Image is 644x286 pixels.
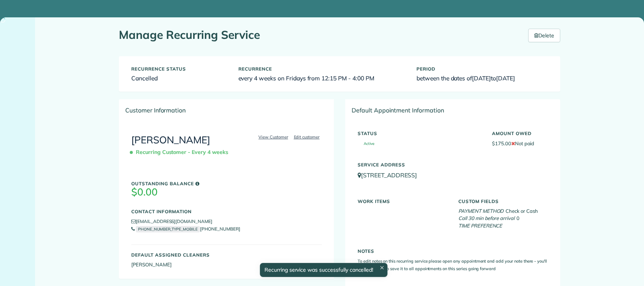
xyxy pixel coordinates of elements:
[458,223,502,229] em: TIME PREFERENCE
[131,252,322,257] h5: Default Assigned Cleaners
[458,199,548,204] h5: Custom Fields
[472,74,491,82] span: [DATE]
[119,100,334,121] div: Customer Information
[260,263,387,277] div: Recurring service was successfully cancelled!
[256,134,290,140] a: View Customer
[131,75,227,81] h6: Cancelled
[238,66,406,71] h5: Recurrence
[492,131,548,136] h5: Amount Owed
[358,171,548,180] p: [STREET_ADDRESS]
[131,66,227,71] h5: Recurrence status
[131,226,240,232] a: PHONE_NUMBER_TYPE_MOBILE[PHONE_NUMBER]
[358,142,374,146] span: Active
[136,226,200,232] small: PHONE_NUMBER_TYPE_MOBILE
[238,75,406,81] h6: every 4 weeks on Fridays from 12:15 PM - 4:00 PM
[292,134,322,140] a: Edit customer
[119,29,517,41] h1: Manage Recurring Service
[417,66,548,71] h5: Period
[131,187,322,198] h3: $0.00
[131,134,210,146] a: [PERSON_NAME]
[358,199,447,204] h5: Work Items
[131,218,322,225] li: [EMAIL_ADDRESS][DOMAIN_NAME]
[458,215,515,221] em: Call 30 min before arrival
[131,209,322,214] h5: Contact Information
[358,258,547,271] small: To edit notes on this recurring service please open any appointment and add your note there - you...
[516,215,520,221] span: 0
[506,208,538,214] span: Check or Cash
[346,100,560,121] div: Default Appointment Information
[131,146,231,159] span: Recurring Customer - Every 4 weeks
[417,75,548,81] h6: between the dates of to
[358,162,548,167] h5: Service Address
[358,249,548,254] h5: Notes
[131,261,322,269] li: [PERSON_NAME]
[358,131,481,136] h5: Status
[458,208,504,214] em: PAYMENT METHOD
[528,29,560,42] a: Delete
[496,74,515,82] span: [DATE]
[486,127,553,147] div: $175.00 Not paid
[131,181,322,186] h5: Outstanding Balance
